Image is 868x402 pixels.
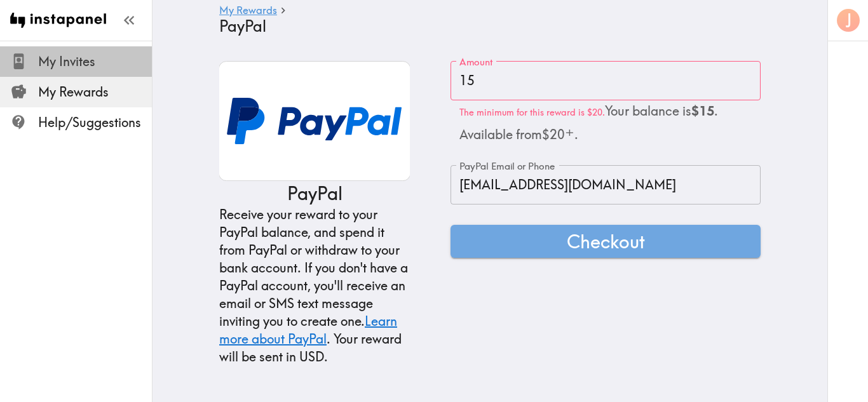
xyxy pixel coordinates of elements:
[219,17,750,36] h4: PayPal
[287,181,342,206] p: PayPal
[567,229,645,254] span: Checkout
[219,5,277,17] a: My Rewards
[565,124,574,146] span: ⁺
[459,102,752,145] p: The minimum for this reward is $20.
[459,103,718,142] span: Your balance is . Available from $20 .
[846,10,852,32] span: J
[459,55,493,69] label: Amount
[691,103,714,119] b: $15
[451,225,761,258] button: Checkout
[38,53,152,70] span: My Invites
[836,8,861,33] button: J
[38,114,152,131] span: Help/Suggestions
[459,159,555,173] label: PayPal Email or Phone
[219,61,410,181] img: PayPal
[219,206,410,366] div: Receive your reward to your PayPal balance, and spend it from PayPal or withdraw to your bank acc...
[38,83,152,101] span: My Rewards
